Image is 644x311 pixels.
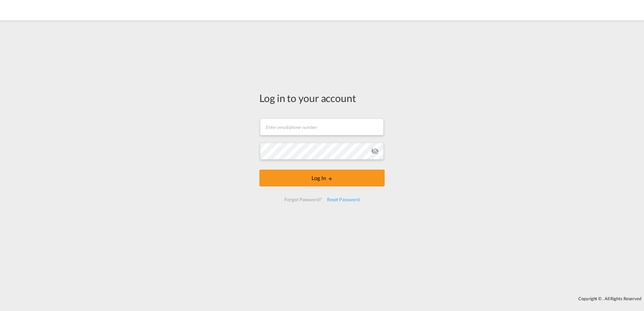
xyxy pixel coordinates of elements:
div: Forgot Password? [282,194,324,206]
button: LOGIN [259,170,385,186]
div: Log in to your account [259,91,385,105]
input: Enter email/phone number [260,118,384,135]
div: Reset Password [324,194,362,206]
md-icon: icon-eye-off [371,147,379,155]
